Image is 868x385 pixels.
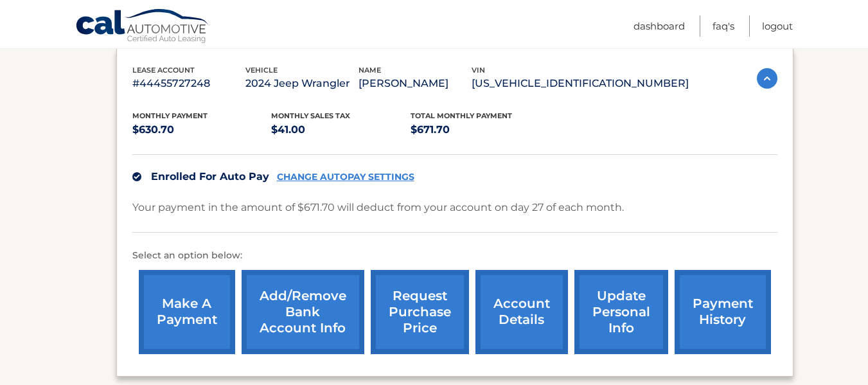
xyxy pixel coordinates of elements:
[245,75,359,93] p: 2024 Jeep Wrangler
[475,270,568,354] a: account details
[132,66,195,75] span: lease account
[139,270,235,354] a: make a payment
[574,270,668,354] a: update personal info
[75,8,210,46] a: Cal Automotive
[411,111,512,120] span: Total Monthly Payment
[359,75,472,93] p: [PERSON_NAME]
[242,270,364,354] a: Add/Remove bank account info
[713,15,734,37] a: FAQ's
[132,75,245,93] p: #44455727248
[411,121,550,139] p: $671.70
[371,270,469,354] a: request purchase price
[132,172,141,181] img: check.svg
[245,66,278,75] span: vehicle
[757,68,777,89] img: accordion-active.svg
[762,15,793,37] a: Logout
[633,15,685,37] a: Dashboard
[132,199,624,217] p: Your payment in the amount of $671.70 will deduct from your account on day 27 of each month.
[472,75,689,93] p: [US_VEHICLE_IDENTIFICATION_NUMBER]
[277,172,414,183] a: CHANGE AUTOPAY SETTINGS
[132,248,777,264] p: Select an option below:
[675,270,771,354] a: payment history
[472,66,485,75] span: vin
[359,66,381,75] span: name
[271,111,350,120] span: Monthly sales Tax
[151,170,269,183] span: Enrolled For Auto Pay
[132,121,272,139] p: $630.70
[132,111,208,120] span: Monthly Payment
[271,121,411,139] p: $41.00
